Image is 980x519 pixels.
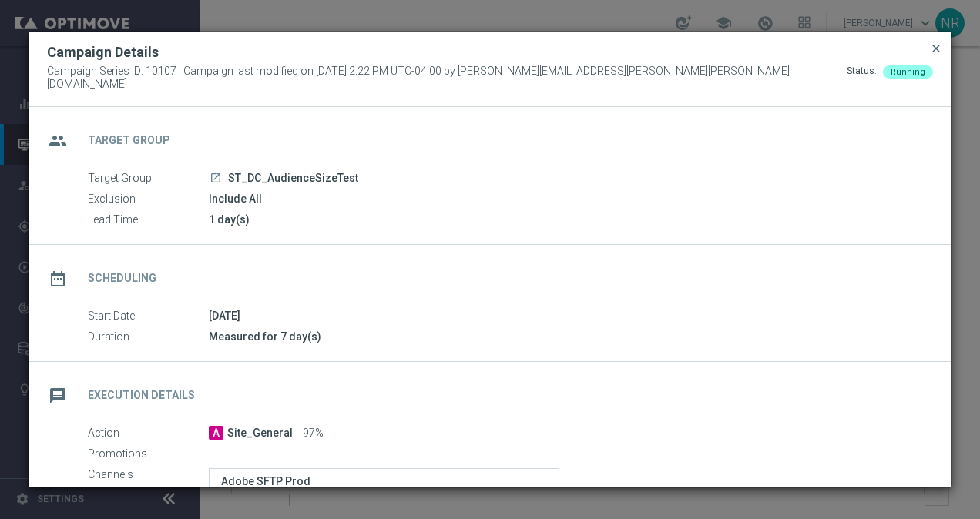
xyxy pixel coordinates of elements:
[88,447,209,461] label: Promotions
[883,65,933,77] colored-tag: Running
[47,43,159,62] h2: Campaign Details
[847,65,877,91] div: Status:
[209,191,921,206] div: Include All
[88,271,156,286] h2: Scheduling
[210,172,222,184] i: launch
[88,310,209,323] label: Start Date
[88,172,209,186] label: Target Group
[930,42,942,55] span: close
[209,212,921,227] div: 1 day(s)
[44,127,72,155] i: group
[891,67,925,77] span: Running
[227,427,293,440] span: Site_General
[228,172,358,186] span: ST_DC_AudienceSizeTest
[88,468,209,482] label: Channels
[221,475,547,488] label: Adobe SFTP Prod
[209,308,921,323] div: [DATE]
[88,133,170,148] h2: Target Group
[209,329,921,344] div: Measured for 7 day(s)
[47,65,847,91] span: Campaign Series ID: 10107 | Campaign last modified on [DATE] 2:22 PM UTC-04:00 by [PERSON_NAME][E...
[88,388,195,403] h2: Execution Details
[88,193,209,206] label: Exclusion
[88,330,209,344] label: Duration
[88,213,209,227] label: Lead Time
[303,427,324,440] span: 97%
[44,382,72,410] i: message
[209,426,223,440] span: A
[209,172,223,186] a: launch
[44,265,72,293] i: date_range
[88,427,209,440] label: Action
